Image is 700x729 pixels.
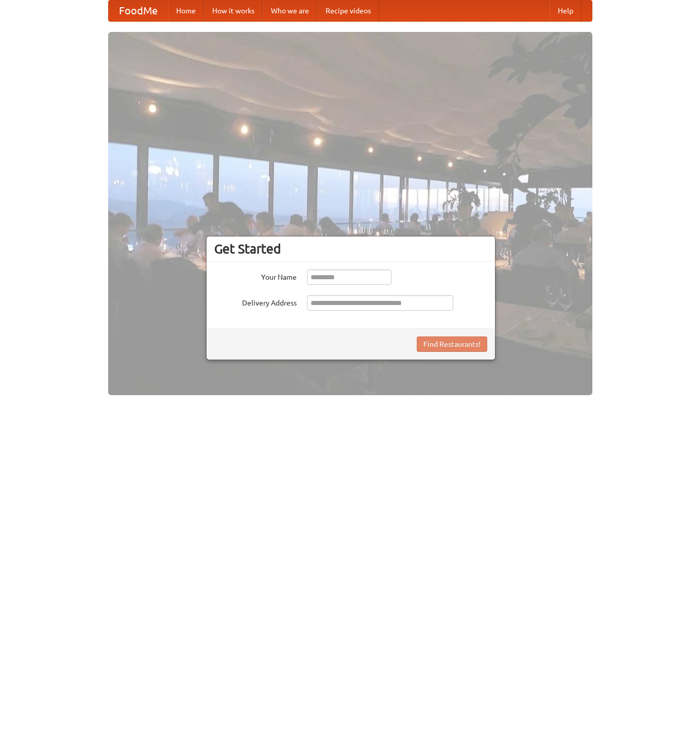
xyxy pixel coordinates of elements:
[168,1,204,21] a: Home
[263,1,317,21] a: Who we are
[214,241,487,257] h3: Get Started
[214,269,297,282] label: Your Name
[550,1,582,21] a: Help
[204,1,263,21] a: How it works
[109,1,168,21] a: FoodMe
[317,1,379,21] a: Recipe videos
[417,336,487,352] button: Find Restaurants!
[214,295,297,308] label: Delivery Address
